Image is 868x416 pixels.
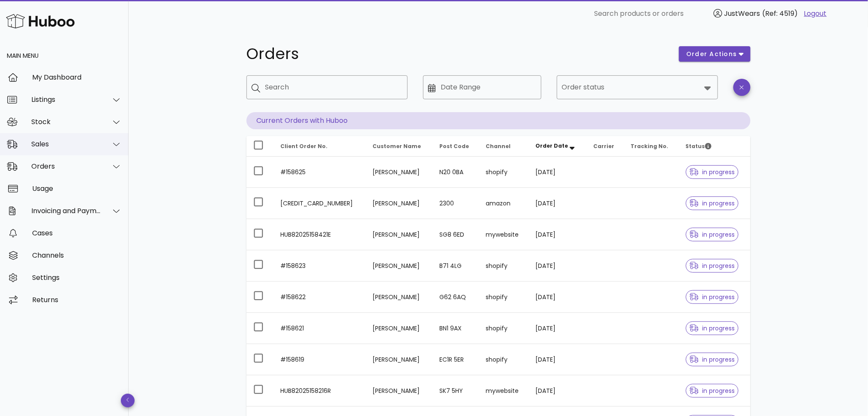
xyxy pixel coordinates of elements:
td: [PERSON_NAME] [366,219,432,250]
div: Orders [31,162,101,170]
td: [DATE] [529,282,587,313]
span: (Ref: 4519) [763,9,798,18]
div: Order status [557,75,718,99]
th: Tracking No. [624,136,679,157]
td: mywebsite [479,219,529,250]
span: order actions [686,50,737,59]
span: Post Code [439,143,469,150]
td: HUB82025158421E [274,219,366,250]
td: [CREDIT_CARD_NUMBER] [274,188,366,219]
td: [PERSON_NAME] [366,188,432,219]
th: Status [679,136,751,157]
span: in progress [690,294,735,300]
td: amazon [479,188,529,219]
div: Listings [31,95,101,104]
td: B71 4LG [432,250,479,282]
button: order actions [679,46,750,62]
span: Tracking No. [631,143,668,150]
div: Returns [32,296,122,304]
td: shopify [479,313,529,344]
td: mywebsite [479,375,529,407]
div: My Dashboard [32,73,122,81]
td: [DATE] [529,188,587,219]
th: Client Order No. [274,136,366,157]
a: Logout [804,9,827,19]
td: [PERSON_NAME] [366,375,432,407]
div: Invoicing and Payments [31,207,101,215]
td: [PERSON_NAME] [366,282,432,313]
span: Client Order No. [281,143,328,150]
td: EC1R 5ER [432,344,479,375]
th: Channel [479,136,529,157]
td: [PERSON_NAME] [366,313,432,344]
img: Huboo Logo [6,12,75,30]
td: #158622 [274,282,366,313]
div: Stock [31,118,101,126]
td: [DATE] [529,157,587,188]
span: Customer Name [373,143,421,150]
td: BN1 9AX [432,313,479,344]
td: G62 6AQ [432,282,479,313]
span: in progress [690,232,735,238]
td: [DATE] [529,250,587,282]
span: in progress [690,200,735,206]
td: #158623 [274,250,366,282]
span: in progress [690,357,735,363]
td: #158619 [274,344,366,375]
td: [DATE] [529,219,587,250]
div: Sales [31,140,101,148]
span: in progress [690,325,735,331]
div: Settings [32,273,122,282]
td: N20 0BA [432,157,479,188]
td: HUB82025158216R [274,375,366,407]
span: in progress [690,388,735,394]
span: in progress [690,263,735,269]
td: [DATE] [529,313,587,344]
td: [DATE] [529,375,587,407]
td: shopify [479,250,529,282]
td: [PERSON_NAME] [366,344,432,375]
th: Customer Name [366,136,432,157]
td: [PERSON_NAME] [366,250,432,282]
td: #158621 [274,313,366,344]
td: [PERSON_NAME] [366,157,432,188]
td: shopify [479,282,529,313]
td: #158625 [274,157,366,188]
div: Usage [32,184,122,193]
th: Carrier [586,136,624,157]
span: Status [686,143,712,150]
span: JustWears [724,9,760,18]
th: Order Date: Sorted descending. Activate to remove sorting. [529,136,587,157]
div: Channels [32,251,122,259]
td: SG8 6ED [432,219,479,250]
span: Carrier [593,143,614,150]
h1: Orders [246,46,669,62]
span: Order Date [536,142,568,149]
span: Channel [486,143,511,150]
td: SK7 5HY [432,375,479,407]
span: in progress [690,169,735,175]
td: shopify [479,157,529,188]
td: [DATE] [529,344,587,375]
p: Current Orders with Huboo [246,112,751,129]
div: Cases [32,229,122,237]
th: Post Code [432,136,479,157]
td: 2300 [432,188,479,219]
td: shopify [479,344,529,375]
